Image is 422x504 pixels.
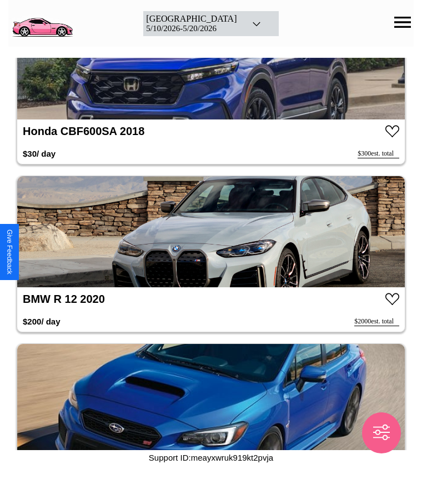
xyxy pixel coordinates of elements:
div: Give Feedback [6,229,13,275]
h3: $ 200 / day [23,311,61,332]
div: $ 300 est. total [358,149,399,158]
h3: $ 30 / day [23,143,56,164]
p: Support ID: meayxwruk919kt2pvja [149,450,273,465]
div: [GEOGRAPHIC_DATA] [146,14,237,24]
div: $ 2000 est. total [354,317,399,326]
div: 5 / 10 / 2026 - 5 / 20 / 2026 [146,24,237,33]
a: Honda CBF600SA 2018 [23,125,144,137]
a: BMW R 12 2020 [23,293,105,305]
img: logo [8,6,76,39]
